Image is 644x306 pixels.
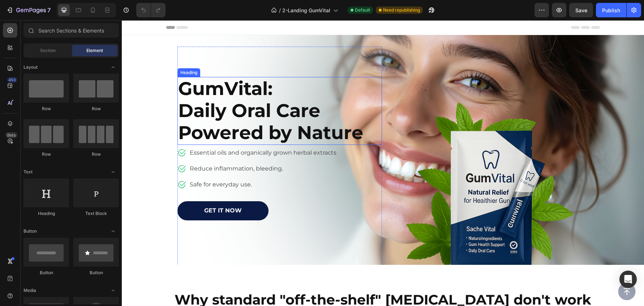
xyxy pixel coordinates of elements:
span: Section [40,47,56,54]
div: 450 [7,77,17,83]
div: Open Intercom Messenger [619,271,637,288]
div: Row [73,105,119,112]
span: Save [575,7,587,13]
img: gempages_577695333857886908-49e008de-fd53-4d1c-9dfc-1e09ffea31a9.png [270,77,467,253]
iframe: Design area [122,20,644,306]
div: Heading [23,210,69,217]
span: Default [355,7,370,13]
span: Text [23,169,33,175]
button: Save [569,3,593,17]
span: Toggle open [107,166,119,178]
div: Publish [602,7,620,14]
div: Row [23,151,69,158]
span: Need republishing [383,7,420,13]
span: Element [86,47,103,54]
button: 7 [3,3,54,17]
span: Media [23,287,36,294]
span: Toggle open [107,61,119,73]
div: Button [23,270,69,276]
span: / [279,7,281,14]
div: Row [23,105,69,112]
div: Button [73,270,119,276]
button: Publish [596,3,626,17]
div: Undo/Redo [136,3,166,17]
div: Text Block [73,210,119,217]
span: Layout [23,64,38,70]
input: Search Sections & Elements [23,23,119,38]
div: Row [73,151,119,158]
p: 7 [47,6,51,14]
span: Button [23,228,37,234]
span: 2-Landing GumVital [282,7,330,14]
span: Toggle open [107,225,119,237]
span: Toggle open [107,285,119,296]
div: Beta [5,132,17,138]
